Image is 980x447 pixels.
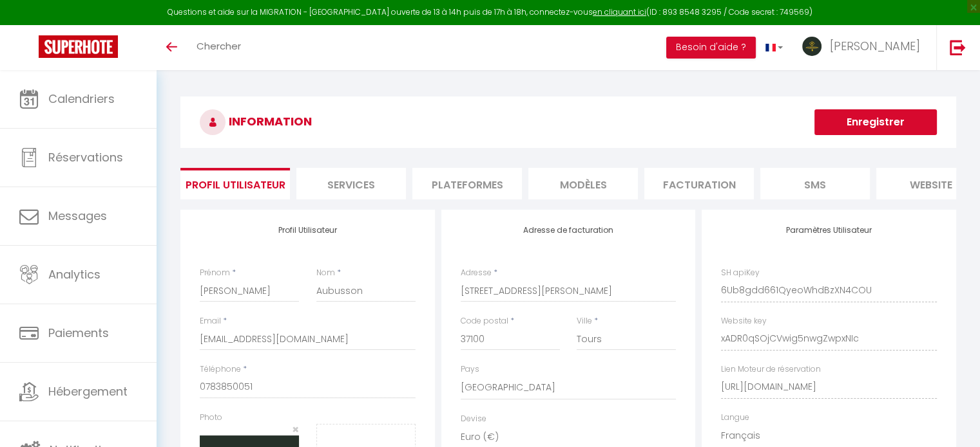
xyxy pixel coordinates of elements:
[292,424,299,435] button: Close
[200,267,230,279] label: Prénom
[200,226,416,235] h4: Profil Utilisateur
[802,37,821,56] img: ...
[200,412,222,424] label: Photo
[296,168,406,199] li: Services
[412,168,522,199] li: Plateformes
[180,96,956,148] h3: INFORMATION
[666,37,756,59] button: Besoin d'aide ?
[721,412,749,424] label: Langue
[48,266,101,282] span: Analytics
[200,363,241,376] label: Téléphone
[593,6,646,17] a: en cliquant ici
[830,38,920,54] span: [PERSON_NAME]
[48,325,109,341] span: Paiements
[39,35,118,58] img: Super Booking
[721,267,760,279] label: SH apiKey
[814,109,937,135] button: Enregistrer
[461,363,479,376] label: Pays
[461,413,486,425] label: Devise
[48,149,123,165] span: Réservations
[461,267,492,279] label: Adresse
[721,315,767,327] label: Website key
[48,208,107,224] span: Messages
[292,421,299,437] span: ×
[316,267,335,279] label: Nom
[187,25,251,70] a: Chercher
[48,383,128,399] span: Hébergement
[721,363,821,376] label: Lien Moteur de réservation
[48,91,115,107] span: Calendriers
[644,168,754,199] li: Facturation
[461,315,508,327] label: Code postal
[760,168,870,199] li: SMS
[200,315,221,327] label: Email
[197,39,241,53] span: Chercher
[950,39,966,55] img: logout
[180,168,290,199] li: Profil Utilisateur
[528,168,638,199] li: MODÈLES
[721,226,937,235] h4: Paramètres Utilisateur
[793,25,936,70] a: ... [PERSON_NAME]
[461,226,677,235] h4: Adresse de facturation
[577,315,592,327] label: Ville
